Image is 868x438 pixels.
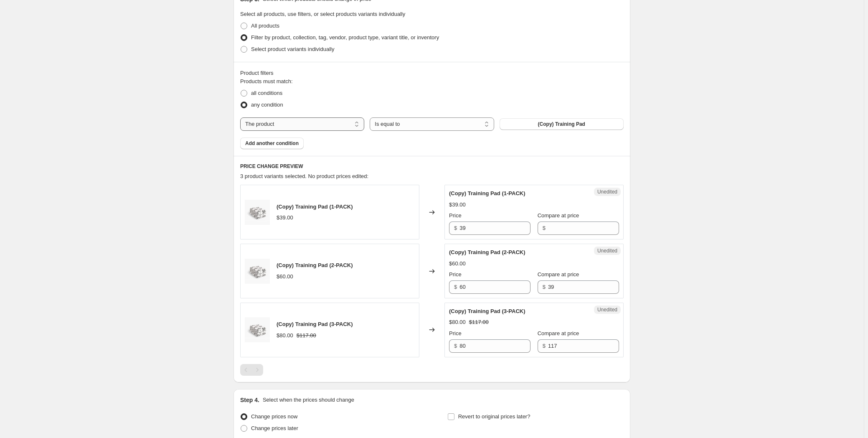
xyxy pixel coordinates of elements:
[449,271,462,278] span: Price
[469,318,489,326] strike: $117.00
[240,396,259,404] h2: Step 4.
[240,173,368,179] span: 3 product variants selected. No product prices edited:
[251,23,279,29] span: All products
[538,212,579,219] span: Compare at price
[277,204,353,210] span: (Copy) Training Pad (1-PACK)
[251,413,297,420] span: Change prices now
[543,225,546,231] span: $
[538,121,585,127] span: (Copy) Training Pad
[449,330,462,336] span: Price
[449,308,525,314] span: (Copy) Training Pad (3-PACK)
[449,212,462,219] span: Price
[277,262,353,268] span: (Copy) Training Pad (2-PACK)
[263,396,354,404] p: Select when the prices should change
[597,306,617,313] span: Unedited
[240,138,304,149] button: Add another condition
[251,90,282,96] span: all conditions
[454,225,457,231] span: $
[277,331,293,340] div: $80.00
[597,247,617,254] span: Unedited
[277,272,293,281] div: $60.00
[245,259,270,284] img: 3_ea54bc94-1f82-4f67-a555-96c5fc048de1_80x.jpg
[543,343,546,349] span: $
[538,330,579,336] span: Compare at price
[449,190,525,196] span: (Copy) Training Pad (1-PACK)
[454,284,457,290] span: $
[543,284,546,290] span: $
[245,140,299,147] span: Add another condition
[277,214,293,222] div: $39.00
[251,102,283,108] span: any condition
[240,11,405,17] span: Select all products, use filters, or select products variants individually
[240,78,293,84] span: Products must match:
[277,321,353,327] span: (Copy) Training Pad (3-PACK)
[454,343,457,349] span: $
[449,201,466,209] div: $39.00
[240,364,263,376] nav: Pagination
[251,425,298,431] span: Change prices later
[449,249,525,255] span: (Copy) Training Pad (2-PACK)
[449,260,466,268] div: $60.00
[500,118,624,130] button: (Copy) Training Pad
[240,69,624,77] div: Product filters
[449,318,466,326] div: $80.00
[251,46,334,52] span: Select product variants individually
[597,188,617,195] span: Unedited
[538,271,579,278] span: Compare at price
[245,200,270,225] img: 3_ea54bc94-1f82-4f67-a555-96c5fc048de1_80x.jpg
[297,331,316,340] strike: $117.00
[245,317,270,342] img: 3_ea54bc94-1f82-4f67-a555-96c5fc048de1_80x.jpg
[240,163,624,170] h6: PRICE CHANGE PREVIEW
[251,34,439,41] span: Filter by product, collection, tag, vendor, product type, variant title, or inventory
[458,413,530,420] span: Revert to original prices later?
